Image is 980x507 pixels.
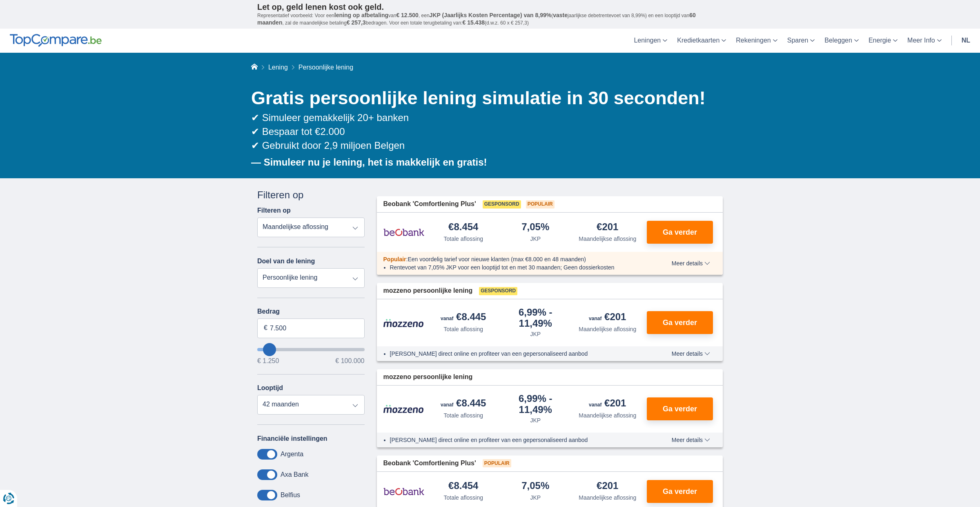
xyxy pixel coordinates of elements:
span: Populair [383,256,406,262]
a: Kredietkaarten [672,29,731,53]
span: Beobank 'Comfortlening Plus' [383,200,476,209]
span: € [264,323,267,333]
div: Totale aflossing [443,494,483,502]
span: Ga verder [663,488,697,495]
img: product.pl.alt Beobank [383,222,424,242]
div: €8.454 [448,222,478,233]
button: Ga verder [647,311,713,334]
div: 7,05% [521,222,549,233]
span: JKP (Jaarlijks Kosten Percentage) van 8,99% [430,12,552,18]
a: Rekeningen [731,29,782,53]
div: JKP [530,416,541,424]
span: vaste [553,12,568,18]
span: € 257,3 [347,19,366,26]
a: Home [251,64,258,71]
span: Ga verder [663,405,697,413]
a: nl [957,29,975,53]
span: Populair [526,200,555,209]
div: Maandelijkse aflossing [579,494,636,502]
img: product.pl.alt Mozzeno [383,319,424,328]
span: 60 maanden [257,12,696,26]
div: Totale aflossing [443,235,483,243]
label: Axa Bank [281,471,308,478]
span: € 12.500 [396,12,419,18]
div: €8.454 [448,481,478,492]
p: Representatief voorbeeld: Voor een van , een ( jaarlijkse debetrentevoet van 8,99%) en een loopti... [257,12,723,27]
li: [PERSON_NAME] direct online en profiteer van een gepersonaliseerd aanbod [390,350,642,358]
span: lening op afbetaling [334,12,388,18]
span: mozzeno persoonlijke lening [383,286,473,296]
a: Leningen [629,29,672,53]
div: 6,99% [503,307,568,328]
label: Filteren op [257,207,291,214]
h1: Gratis persoonlijke lening simulatie in 30 seconden! [251,85,723,111]
div: Maandelijkse aflossing [579,325,636,333]
span: € 15.438 [462,19,485,26]
label: Financiële instellingen [257,435,327,442]
button: Meer details [666,350,716,357]
a: Beleggen [820,29,864,53]
div: Totale aflossing [443,325,483,333]
div: JKP [530,235,541,243]
span: Gesponsord [479,287,517,295]
img: TopCompare [10,34,102,47]
label: Belfius [281,491,300,499]
div: : [377,255,648,263]
a: Energie [864,29,902,53]
div: Maandelijkse aflossing [579,235,636,243]
span: Persoonlijke lening [298,64,353,71]
li: [PERSON_NAME] direct online en profiteer van een gepersonaliseerd aanbod [390,436,642,444]
a: Meer Info [902,29,947,53]
div: ✔ Simuleer gemakkelijk 20+ banken ✔ Bespaar tot €2.000 ✔ Gebruikt door 2,9 miljoen Belgen [251,111,723,153]
label: Argenta [281,451,303,458]
span: mozzeno persoonlijke lening [383,372,473,382]
div: JKP [530,330,541,338]
label: Doel van de lening [257,258,315,265]
span: Meer details [672,260,710,266]
span: € 1.250 [257,358,279,364]
label: Looptijd [257,384,283,392]
img: product.pl.alt Mozzeno [383,404,424,413]
b: — Simuleer nu je lening, het is makkelijk en gratis! [251,157,487,168]
input: wantToBorrow [257,348,365,351]
span: Populair [483,459,511,467]
span: Ga verder [663,319,697,326]
div: €8.445 [441,398,486,410]
label: Bedrag [257,308,365,315]
button: Meer details [666,260,716,267]
button: Meer details [666,437,716,443]
span: Meer details [672,351,710,357]
div: Maandelijkse aflossing [579,411,636,420]
div: €201 [597,481,618,492]
div: €201 [589,398,626,410]
span: Gesponsord [483,200,521,209]
div: €201 [597,222,618,233]
p: Let op, geld lenen kost ook geld. [257,2,723,12]
span: Ga verder [663,229,697,236]
span: Een voordelig tarief voor nieuwe klanten (max €8.000 en 48 maanden) [408,256,586,262]
div: €8.445 [441,312,486,323]
a: Sparen [782,29,820,53]
span: € 100.000 [335,358,364,364]
button: Ga verder [647,480,713,503]
a: Lening [268,64,288,71]
div: JKP [530,494,541,502]
span: Beobank 'Comfortlening Plus' [383,459,476,468]
div: 7,05% [521,481,549,492]
li: Rentevoet van 7,05% JKP voor een looptijd tot en met 30 maanden; Geen dossierkosten [390,263,642,271]
div: Totale aflossing [443,411,483,420]
div: 6,99% [503,394,568,415]
button: Ga verder [647,221,713,244]
div: Filteren op [257,188,365,202]
img: product.pl.alt Beobank [383,481,424,502]
span: Meer details [672,437,710,443]
button: Ga verder [647,397,713,420]
div: €201 [589,312,626,323]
